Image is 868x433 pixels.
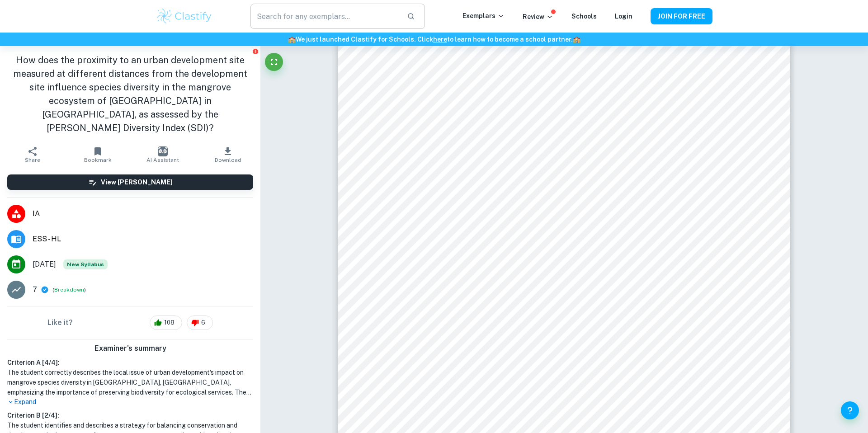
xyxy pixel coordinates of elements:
button: JOIN FOR FREE [651,8,712,24]
h6: We just launched Clastify for Schools. Click to learn how to become a school partner. [2,34,866,44]
button: Bookmark [65,142,130,167]
button: Help and Feedback [841,401,859,419]
div: Starting from the May 2026 session, the ESS IA requirements have changed. We created this exempla... [63,259,108,269]
a: Login [615,13,632,20]
h6: Like it? [47,317,73,328]
span: 108 [159,318,179,327]
img: Clastify logo [156,7,213,25]
span: Bookmark [84,157,112,163]
h6: Criterion B [ 2 / 4 ]: [7,410,253,420]
a: here [433,36,447,43]
button: View [PERSON_NAME] [7,174,253,190]
span: 🏫 [573,36,580,43]
span: IA [33,208,253,219]
input: Search for any exemplars... [250,4,400,29]
h1: The student correctly describes the local issue of urban development's impact on mangrove species... [7,367,253,397]
p: 7 [33,284,37,295]
span: ( ) [52,286,86,294]
div: 108 [150,315,182,330]
a: Schools [571,13,597,20]
img: AI Assistant [158,146,168,156]
button: Fullscreen [265,53,283,71]
button: AI Assistant [130,142,195,167]
span: 🏫 [288,36,296,43]
h6: Examiner's summary [4,343,257,354]
span: [DATE] [33,259,56,270]
span: AI Assistant [146,157,179,163]
p: Review [523,12,553,22]
h6: Criterion A [ 4 / 4 ]: [7,358,253,367]
p: Expand [7,397,253,407]
button: Breakdown [54,286,84,294]
div: 6 [187,315,213,330]
span: ESS - HL [33,234,253,245]
span: 6 [196,318,210,327]
h1: How does the proximity to an urban development site measured at different distances from the deve... [7,53,253,135]
button: Report issue [252,48,259,55]
span: New Syllabus [63,259,108,269]
span: Download [215,157,241,163]
h6: View [PERSON_NAME] [101,177,173,187]
span: Share [25,157,40,163]
button: Download [195,142,260,167]
p: Exemplars [462,11,505,21]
